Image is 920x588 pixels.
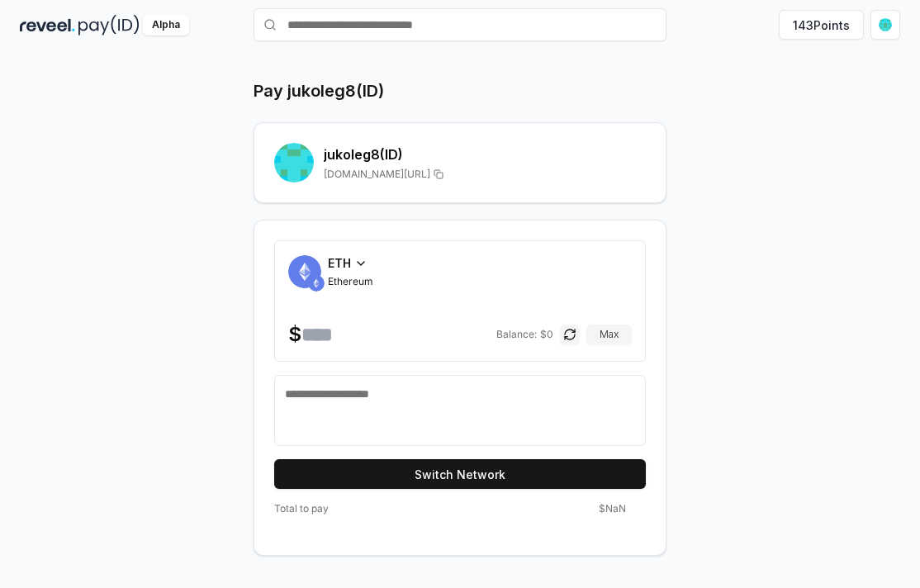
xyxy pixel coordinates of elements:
img: ETH.svg [308,275,325,292]
span: Total to pay [274,502,329,515]
button: Max [586,325,632,344]
button: 143Points [779,10,864,40]
span: $NaN [599,502,626,515]
h1: Pay jukoleg8(ID) [254,79,384,102]
button: Switch Network [274,459,646,489]
div: $ [288,321,301,348]
span: Balance: [496,328,537,341]
span: ETH [328,254,351,272]
span: $ 0 [540,328,553,341]
img: pay_id [78,15,140,36]
span: Ethereum [328,275,373,288]
img: reveel_dark [20,15,75,36]
span: [DOMAIN_NAME][URL] [324,168,430,181]
div: Alpha [143,15,189,36]
h2: jukoleg8 (ID) [324,145,646,164]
